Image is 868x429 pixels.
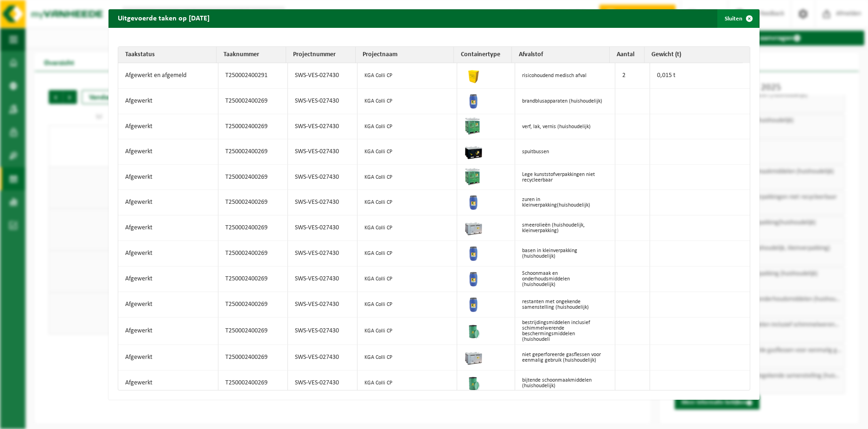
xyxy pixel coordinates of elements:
td: Afgewerkt [118,89,218,114]
td: SWS-VES-027430 [288,241,357,266]
td: KGA Colli CP [357,114,458,139]
td: Afgewerkt [118,114,218,139]
th: Afvalstof [512,47,610,63]
td: zuren in kleinverpakking(huishoudelijk) [515,190,615,215]
td: SWS-VES-027430 [288,266,357,292]
td: T250002400269 [218,292,288,318]
td: T250002400269 [218,114,288,139]
td: Afgewerkt [118,215,218,241]
td: Afgewerkt [118,345,218,370]
th: Projectnaam [356,47,454,63]
td: 0,015 t [650,63,750,89]
td: SWS-VES-027430 [288,139,357,165]
td: spuitbussen [515,139,615,165]
td: KGA Colli CP [357,165,458,190]
img: PB-OT-0120-HPE-00-02 [464,294,483,313]
td: SWS-VES-027430 [288,63,357,89]
td: KGA Colli CP [357,318,458,345]
td: SWS-VES-027430 [288,165,357,190]
td: Afgewerkt [118,266,218,292]
td: Afgewerkt [118,370,218,396]
td: Afgewerkt [118,318,218,345]
td: Afgewerkt [118,165,218,190]
td: SWS-VES-027430 [288,370,357,396]
td: 2 [615,63,650,89]
td: Lege kunststofverpakkingen niet recycleerbaar [515,165,615,190]
td: T250002400269 [218,266,288,292]
td: KGA Colli CP [357,370,458,396]
td: T250002400269 [218,165,288,190]
td: T250002400269 [218,318,288,345]
td: Afgewerkt en afgemeld [118,63,218,89]
h2: Uitgevoerde taken op [DATE] [108,9,219,27]
td: T250002400269 [218,89,288,114]
td: T250002400291 [218,63,288,89]
th: Containertype [454,47,512,63]
td: SWS-VES-027430 [288,114,357,139]
img: PB-LB-0680-HPE-GY-11 [464,218,483,236]
td: brandblusapparaten (huishoudelijk) [515,89,615,114]
td: SWS-VES-027430 [288,318,357,345]
td: Afgewerkt [118,292,218,318]
td: SWS-VES-027430 [288,215,357,241]
img: PB-OT-0120-HPE-00-02 [464,91,483,110]
button: Sluiten [717,9,759,28]
td: KGA Colli CP [357,139,458,165]
img: PB-LB-0680-HPE-GY-11 [464,347,483,366]
td: basen in kleinverpakking (huishoudelijk) [515,241,615,266]
td: SWS-VES-027430 [288,190,357,215]
td: T250002400269 [218,139,288,165]
td: risicohoudend medisch afval [515,63,615,89]
td: Schoonmaak en onderhoudsmiddelen (huishoudelijk) [515,266,615,292]
td: SWS-VES-027430 [288,345,357,370]
img: PB-OT-0120-HPE-00-02 [464,192,483,211]
td: KGA Colli CP [357,89,458,114]
td: bijtende schoonmaakmiddelen (huishoudelijk) [515,370,615,396]
img: LP-SB-00050-HPE-22 [464,65,483,84]
td: T250002400269 [218,370,288,396]
td: bestrijdingsmiddelen inclusief schimmelwerende beschermingsmiddelen (huishoudeli [515,318,615,345]
td: T250002400269 [218,241,288,266]
td: KGA Colli CP [357,63,458,89]
th: Taaknummer [217,47,286,63]
th: Aantal [610,47,645,63]
td: restanten met ongekende samenstelling (huishoudelijk) [515,292,615,318]
th: Projectnummer [286,47,356,63]
img: PB-LB-0680-HPE-BK-11 [464,142,483,160]
td: verf, lak, vernis (huishoudelijk) [515,114,615,139]
td: T250002400269 [218,190,288,215]
img: PB-HB-1400-HPE-GN-11 [464,117,481,135]
td: KGA Colli CP [357,345,458,370]
td: KGA Colli CP [357,190,458,215]
td: niet geperforeerde gasflessen voor eenmalig gebruik (huishoudelijk) [515,345,615,370]
td: SWS-VES-027430 [288,89,357,114]
td: KGA Colli CP [357,241,458,266]
th: Taakstatus [118,47,217,63]
td: smeerolieën (huishoudelijk, kleinverpakking) [515,215,615,241]
td: Afgewerkt [118,241,218,266]
td: T250002400269 [218,215,288,241]
img: PB-OT-0120-HPE-00-02 [464,243,483,262]
img: PB-OT-0200-MET-00-02 [464,321,483,339]
td: KGA Colli CP [357,292,458,318]
img: PB-OT-0200-MET-00-02 [464,373,483,391]
td: SWS-VES-027430 [288,292,357,318]
td: KGA Colli CP [357,215,458,241]
td: Afgewerkt [118,190,218,215]
td: T250002400269 [218,345,288,370]
td: Afgewerkt [118,139,218,165]
img: PB-OT-0120-HPE-00-02 [464,269,483,287]
th: Gewicht (t) [645,47,743,63]
td: KGA Colli CP [357,266,458,292]
img: PB-HB-1400-HPE-GN-11 [464,167,481,185]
